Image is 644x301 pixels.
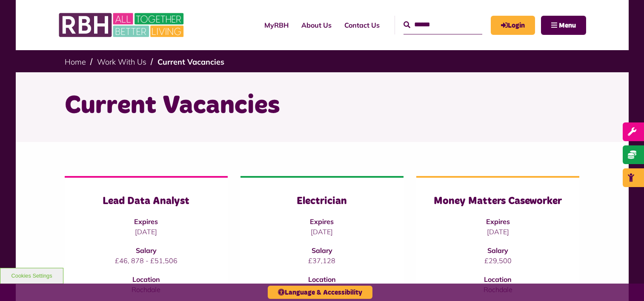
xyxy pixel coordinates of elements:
strong: Location [132,275,160,284]
p: £29,500 [433,256,562,266]
button: Language & Accessibility [268,286,372,299]
strong: Expires [134,217,158,226]
p: [DATE] [433,227,562,237]
button: Navigation [541,16,586,35]
a: Current Vacancies [157,57,224,67]
strong: Location [484,275,512,284]
p: [DATE] [258,227,386,237]
iframe: Netcall Web Assistant for live chat [606,263,644,301]
h3: Electrician [258,195,386,208]
h1: Current Vacancies [65,89,580,122]
a: MyRBH [491,16,535,35]
img: RBH [58,9,186,42]
strong: Expires [310,217,334,226]
strong: Salary [487,246,508,255]
strong: Salary [312,246,332,255]
h3: Lead Data Analyst [82,195,211,208]
p: £46, 878 - £51,506 [82,256,211,266]
a: Home [65,57,86,67]
p: [DATE] [82,227,211,237]
a: About Us [295,14,338,37]
p: £37,128 [258,256,386,266]
strong: Location [308,275,336,284]
strong: Salary [136,246,157,255]
strong: Expires [486,217,510,226]
a: Contact Us [338,14,386,37]
h3: Money Matters Caseworker [433,195,562,208]
span: Menu [559,22,576,29]
a: MyRBH [258,14,295,37]
a: Work With Us [97,57,146,67]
